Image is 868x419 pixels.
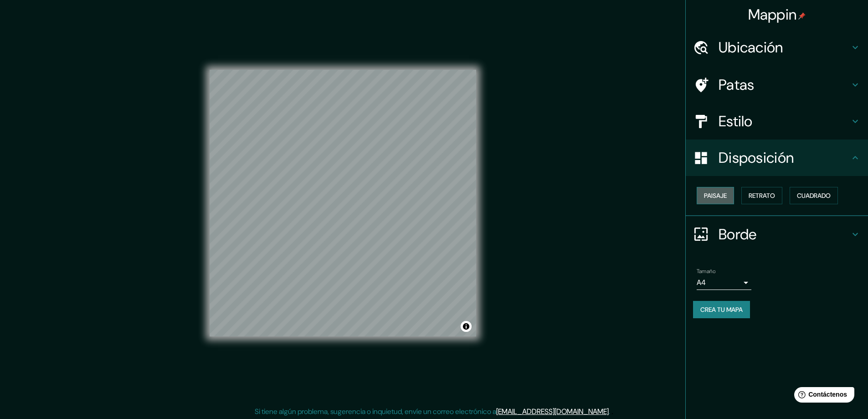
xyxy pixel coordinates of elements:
[693,301,750,318] button: Crea tu mapa
[610,406,611,416] font: .
[609,407,610,416] font: .
[741,187,782,204] button: Retrato
[461,321,472,332] button: Activar o desactivar atribución
[496,407,609,416] a: [EMAIL_ADDRESS][DOMAIN_NAME]
[719,148,794,167] font: Disposición
[798,12,806,20] img: pin-icon.png
[686,216,868,253] div: Borde
[719,112,753,131] font: Estilo
[787,383,858,409] iframe: Lanzador de widgets de ayuda
[697,278,706,287] font: A4
[748,5,797,24] font: Mappin
[719,225,757,244] font: Borde
[700,305,743,314] font: Crea tu mapa
[686,29,868,66] div: Ubicación
[719,38,783,57] font: Ubicación
[797,191,831,200] font: Cuadrado
[697,268,715,275] font: Tamaño
[611,406,613,416] font: .
[749,191,775,200] font: Retrato
[719,75,755,94] font: Patas
[697,187,734,204] button: Paisaje
[697,275,751,290] div: A4
[686,103,868,140] div: Estilo
[790,187,838,204] button: Cuadrado
[686,67,868,103] div: Patas
[686,140,868,176] div: Disposición
[255,407,496,416] font: Si tiene algún problema, sugerencia o inquietud, envíe un correo electrónico a
[704,191,727,200] font: Paisaje
[210,70,476,336] canvas: Mapa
